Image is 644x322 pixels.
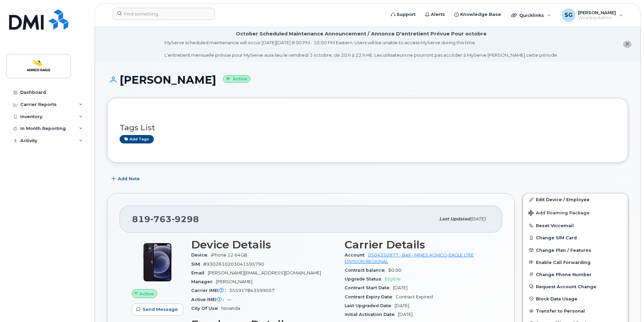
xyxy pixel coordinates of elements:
span: Send Message [143,306,178,313]
span: 355917843599057 [229,288,275,293]
span: Carrier IMEI [191,288,229,293]
span: — [227,297,231,302]
button: Request Account Change [523,280,628,293]
span: 763 [150,214,172,224]
button: Enable Call Forwarding [523,256,628,268]
a: Edit Device / Employee [523,193,628,206]
span: Add Note [118,176,140,182]
small: Active [223,75,250,83]
h3: Carrier Details [345,239,490,251]
h1: [PERSON_NAME] [107,74,628,86]
span: 819 [132,214,199,224]
img: iPhone_12.jpg [137,242,178,283]
button: Change SIM Card [523,232,628,244]
button: Change Phone Number [523,268,628,280]
span: Add Roaming Package [528,210,590,217]
span: Eligible [385,276,401,281]
span: Initial Activation Date [345,312,398,317]
span: 89302610203041595790 [203,262,264,267]
span: City Of Use [191,306,221,311]
span: Noranda [221,306,240,311]
span: Contract Expiry Date [345,294,396,299]
span: [DATE] [470,216,486,221]
button: Change Plan / Features [523,244,628,256]
span: Contract Expired [396,294,433,299]
button: Transfer to Personal [523,305,628,317]
button: Send Message [132,303,183,316]
span: Active [140,291,154,297]
span: Last Upgraded Date [345,303,395,308]
span: Account [345,252,368,258]
a: Add tags [120,135,154,143]
span: Contract balance [345,268,388,273]
h3: Tags List [120,124,616,132]
span: [DATE] [398,312,413,317]
span: Device [191,252,211,258]
div: MyServe scheduled maintenance will occur [DATE][DATE] 8:00 PM - 10:00 PM Eastern. Users will be u... [165,39,558,58]
button: Add Note [107,173,146,185]
span: [PERSON_NAME][EMAIL_ADDRESS][DOMAIN_NAME] [208,270,321,275]
span: [DATE] [395,303,409,308]
span: $0.00 [388,268,401,273]
span: SIM [191,262,203,267]
span: Change Plan / Features [536,247,591,252]
span: [DATE] [393,285,407,290]
button: Block Data Usage [523,293,628,305]
span: Active IMEI [191,297,227,302]
div: October Scheduled Maintenance Announcement / Annonce D'entretient Prévue Pour octobre [236,30,487,37]
a: 0504350977 - Bell - MINES AGNICO-EAGLE LTEE DIVISION REGIONAL [345,252,474,264]
span: Contract Start Date [345,285,393,290]
button: Reset Voicemail [523,219,628,232]
span: Email [191,270,208,275]
h3: Device Details [191,239,337,251]
span: 9298 [172,214,199,224]
span: [PERSON_NAME] [216,279,252,284]
span: Enable Call Forwarding [536,260,591,265]
span: Manager [191,279,216,284]
span: Upgrade Status [345,276,385,281]
button: Add Roaming Package [523,206,628,219]
span: iPhone 12 64GB [211,252,247,258]
span: Last updated [439,216,470,221]
button: close notification [623,41,631,48]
